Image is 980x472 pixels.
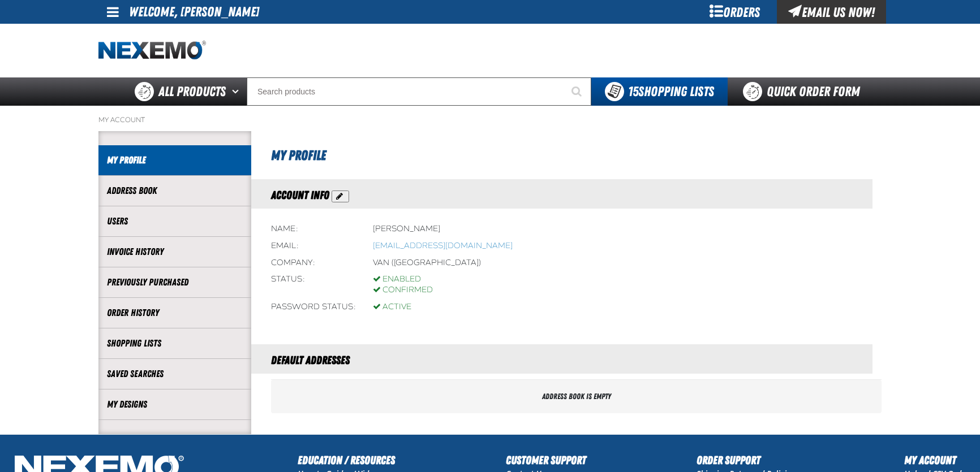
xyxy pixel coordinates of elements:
[107,215,243,228] a: Users
[228,77,247,106] button: Open All Products pages
[563,77,591,106] button: Start Searching
[373,302,411,313] div: Active
[373,274,433,285] div: Enabled
[247,77,591,106] input: Search
[98,41,206,60] a: Home
[373,224,440,235] div: [PERSON_NAME]
[107,398,243,411] a: My Designs
[697,452,794,469] h2: Order Support
[107,245,243,258] a: Invoice History
[107,276,243,289] a: Previously Purchased
[628,84,638,99] strong: 15
[158,81,226,102] span: All Products
[107,184,243,197] a: Address Book
[107,337,243,350] a: Shopping Lists
[271,274,356,296] div: Status
[107,306,243,319] a: Order History
[107,367,243,380] a: Saved Searches
[98,115,145,124] a: My Account
[271,258,356,269] div: Company
[373,285,433,296] div: Confirmed
[107,154,243,167] a: My Profile
[98,41,206,60] img: Nexemo logo
[628,84,714,99] span: Shopping Lists
[271,380,882,413] div: Address book is empty
[373,258,481,269] div: Van ([GEOGRAPHIC_DATA])
[373,241,513,250] bdo: [EMAIL_ADDRESS][DOMAIN_NAME]
[904,452,969,469] h2: My Account
[591,77,728,106] button: You have 15 Shopping Lists. Open to view details
[271,148,326,163] span: My Profile
[271,188,329,202] span: Account Info
[728,77,881,106] a: Quick Order Form
[373,241,513,250] a: Opens a default email client to write an email to dbatchelder@vtaig.com
[332,190,349,202] button: Action Edit Account Information
[98,115,882,124] nav: Breadcrumbs
[271,241,356,252] div: Email
[271,353,350,367] span: Default Addresses
[506,452,586,469] h2: Customer Support
[271,302,356,313] div: Password status
[271,224,356,235] div: Name
[298,452,395,469] h2: Education / Resources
